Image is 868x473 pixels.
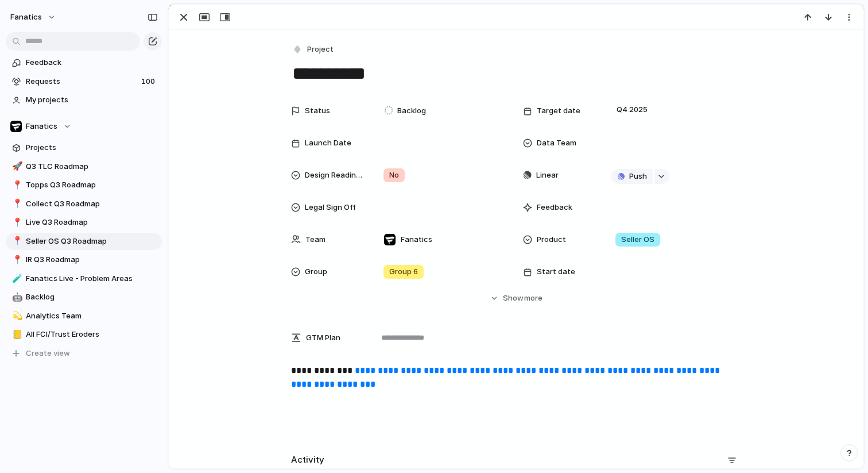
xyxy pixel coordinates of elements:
span: Backlog [26,291,158,303]
a: 🤖Backlog [6,289,162,306]
span: Legal Sign Off [305,202,356,213]
span: Fanatics Live - Problem Areas [26,273,158,284]
span: Target date [537,105,580,117]
span: Requests [26,76,138,87]
span: Projects [26,142,158,153]
button: 🧪 [10,273,22,284]
span: All FCI/Trust Eroders [26,329,158,340]
h2: Activity [291,453,324,467]
span: Q3 TLC Roadmap [26,161,158,172]
div: 📍 [12,234,20,248]
span: GTM Plan [306,332,340,344]
a: 📍Topps Q3 Roadmap [6,176,162,194]
button: 💫 [10,310,22,322]
button: Create view [6,345,162,362]
span: Create view [26,348,70,359]
span: Feedback [26,57,158,68]
span: Group 6 [389,266,418,278]
button: 📒 [10,329,22,340]
a: Feedback [6,54,162,71]
a: Projects [6,139,162,156]
span: Fanatics [401,234,432,245]
span: Status [305,105,330,117]
span: Push [629,171,647,182]
span: Team [305,234,325,245]
button: Fanatics [6,118,162,135]
span: IR Q3 Roadmap [26,254,158,266]
span: Design Readiness [305,170,365,181]
span: Data Team [537,137,576,149]
a: 🧪Fanatics Live - Problem Areas [6,270,162,287]
div: 🤖 [12,291,20,304]
span: Show [503,293,524,304]
span: Product [537,234,566,245]
button: 📍 [10,236,22,247]
span: Fanatics [26,121,57,132]
a: 📍Collect Q3 Roadmap [6,195,162,213]
button: 📍 [10,179,22,191]
a: 📍IR Q3 Roadmap [6,251,162,268]
div: 💫 [12,309,20,322]
span: Backlog [397,105,426,117]
span: Project [307,44,334,55]
button: 📍 [10,198,22,210]
span: Launch Date [305,137,351,149]
span: Live Q3 Roadmap [26,217,158,228]
span: My projects [26,94,158,106]
a: 📍Seller OS Q3 Roadmap [6,233,162,250]
span: Seller OS [621,234,654,245]
button: Push [611,169,653,184]
span: Group [305,266,327,278]
a: 🚀Q3 TLC Roadmap [6,158,162,175]
button: Project [290,41,337,58]
span: Seller OS Q3 Roadmap [26,236,158,247]
div: 📒 [12,328,20,341]
a: My projects [6,91,162,109]
div: 📍 [12,179,20,192]
button: 📍 [10,217,22,228]
span: fanatics [10,11,42,23]
div: 🚀 [12,160,20,173]
button: 🤖 [10,291,22,303]
div: 📍 [12,253,20,267]
a: 📍Live Q3 Roadmap [6,214,162,231]
span: No [389,170,399,181]
span: Q4 2025 [614,103,650,117]
div: 🧪 [12,272,20,285]
button: 📍 [10,254,22,266]
button: fanatics [5,8,62,26]
div: 📍 [12,197,20,210]
span: Start date [537,266,575,278]
span: more [524,293,542,304]
span: 100 [141,76,157,87]
span: Feedback [537,202,572,213]
button: 🚀 [10,161,22,172]
button: Showmore [291,288,741,309]
span: Collect Q3 Roadmap [26,198,158,210]
span: Linear [536,170,559,181]
span: Topps Q3 Roadmap [26,179,158,191]
div: 📍 [12,216,20,229]
a: Requests100 [6,73,162,90]
a: 💫Analytics Team [6,307,162,325]
span: Analytics Team [26,310,158,322]
a: 📒All FCI/Trust Eroders [6,326,162,343]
